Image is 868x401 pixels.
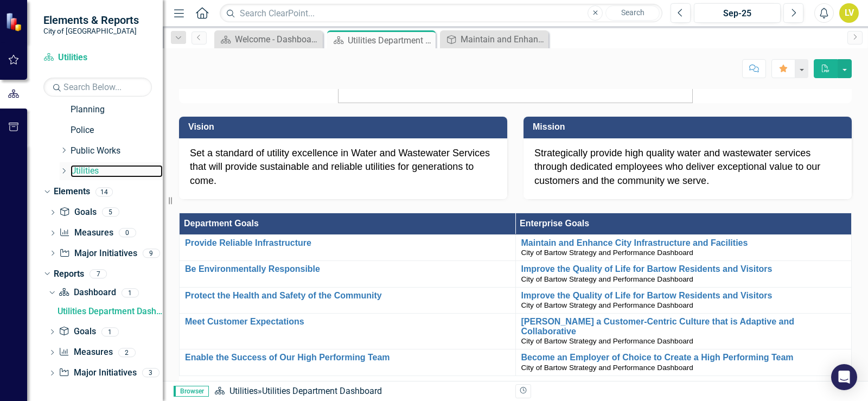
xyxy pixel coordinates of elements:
div: Welcome - Dashboard [235,33,320,46]
div: Maintain and Enhance City Infrastructure and Facilities [461,33,546,46]
div: 14 [95,187,113,196]
span: Browser [174,386,209,397]
a: Improve the Quality of Life for Bartow Residents and Visitors [521,291,846,301]
div: 7 [90,269,107,278]
a: Major Initiatives [59,367,136,379]
button: Sep-25 [694,3,781,23]
a: Planning [71,104,163,116]
span: City of Bartow Strategy and Performance Dashboard [521,364,693,372]
span: City of Bartow Strategy and Performance Dashboard [521,249,693,257]
div: Open Intercom Messenger [831,364,857,390]
a: Elements [54,186,90,198]
input: Search ClearPoint... [220,4,662,23]
a: Measures [59,346,112,359]
button: Search [605,5,660,21]
img: ClearPoint Strategy [5,12,25,31]
a: Protect the Health and Safety of the Community [185,291,510,301]
a: Reports [54,268,84,281]
a: Provide Reliable Infrastructure [185,238,510,248]
span: City of Bartow Strategy and Performance Dashboard [521,301,693,309]
small: City of [GEOGRAPHIC_DATA] [43,27,139,35]
div: Utilities Department Dashboard [348,34,433,47]
a: Dashboard [59,287,116,299]
div: 9 [143,249,160,258]
a: Welcome - Dashboard [217,33,320,46]
a: Maintain and Enhance City Infrastructure and Facilities [521,238,846,248]
h3: Vision [188,122,502,132]
div: 2 [118,348,136,357]
div: Sep-25 [698,7,777,20]
p: Set a standard of utility excellence in Water and Wastewater Services that will provide sustainab... [190,147,496,188]
a: Be Environmentally Responsible [185,264,510,274]
button: LV [839,3,859,23]
a: Goals [59,326,95,338]
div: 0 [119,228,136,238]
div: Utilities Department Dashboard [58,307,163,316]
a: Major Initiatives [59,247,137,260]
div: 1 [101,327,119,336]
div: 5 [102,208,119,217]
a: Meet Customer Expectations [185,317,510,327]
p: Strategically provide high quality water and wastewater services through dedicated employees who ... [534,147,841,188]
a: Maintain and Enhance City Infrastructure and Facilities [443,33,546,46]
span: Search [621,8,644,17]
span: City of Bartow Strategy and Performance Dashboard [521,275,693,283]
div: » [214,385,507,398]
a: Police [71,124,163,137]
div: 3 [142,368,159,378]
span: City of Bartow Strategy and Performance Dashboard [521,337,693,345]
a: Utilities [229,386,258,396]
a: Utilities Department Dashboard [55,303,163,320]
input: Search Below... [43,78,152,97]
a: Enable the Success of Our High Performing Team [185,353,510,362]
a: Public Works [71,145,163,157]
a: Goals [59,206,96,219]
span: Elements & Reports [43,14,139,27]
a: Become an Employer of Choice to Create a High Performing Team [521,353,846,362]
a: Measures [59,227,113,239]
a: Utilities [43,52,152,64]
a: Utilities [71,165,163,177]
a: [PERSON_NAME] a Customer-Centric Culture that is Adaptive and Collaborative [521,317,846,336]
h3: Mission [533,122,846,132]
div: 1 [122,288,139,297]
a: Improve the Quality of Life for Bartow Residents and Visitors [521,264,846,274]
div: Utilities Department Dashboard [262,386,382,396]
